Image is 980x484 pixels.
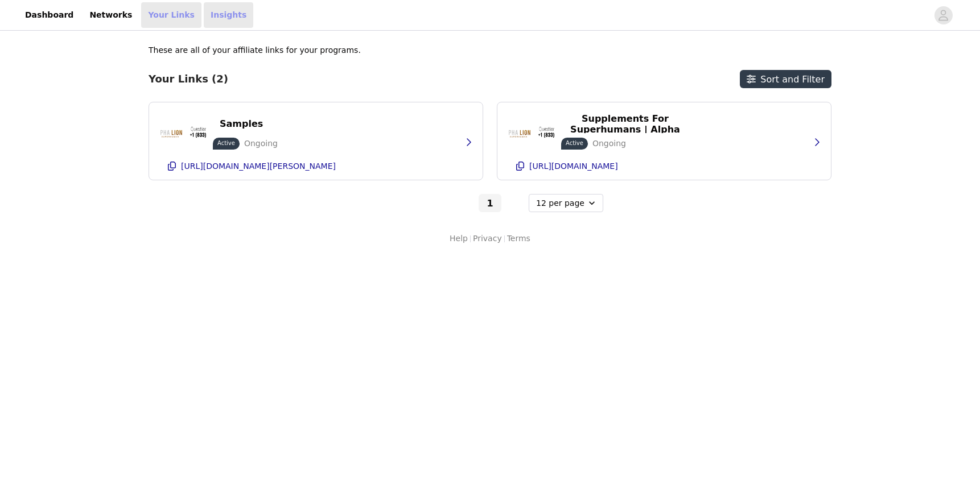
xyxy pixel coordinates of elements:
[509,157,820,175] button: [URL][DOMAIN_NAME]
[592,138,626,150] p: Ongoing
[507,233,530,245] a: Terms
[244,138,278,150] p: Ongoing
[18,2,80,28] a: Dashboard
[83,2,139,28] a: Networks
[938,6,949,24] div: avatar
[181,162,336,171] p: [URL][DOMAIN_NAME][PERSON_NAME]
[473,233,502,245] a: Privacy
[220,118,263,129] p: Samples
[213,115,270,133] button: Samples
[504,194,526,212] button: Go to next page
[568,102,682,146] p: High Performance Supplements For Superhumans | Alpha Lion
[566,139,583,147] p: Active
[509,109,554,155] img: High Performance Supplements For Superhumans | Alpha Lion
[149,73,228,85] h3: Your Links (2)
[561,115,689,133] button: High Performance Supplements For Superhumans | Alpha Lion
[204,2,253,28] a: Insights
[740,70,831,88] button: Sort and Filter
[479,194,501,212] button: Go To Page 1
[529,162,618,171] p: [URL][DOMAIN_NAME]
[454,194,476,212] button: Go to previous page
[149,44,361,56] p: These are all of your affiliate links for your programs.
[217,139,235,147] p: Active
[141,2,201,28] a: Your Links
[160,109,206,155] img: Samples
[160,157,471,175] button: [URL][DOMAIN_NAME][PERSON_NAME]
[450,233,468,245] a: Help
